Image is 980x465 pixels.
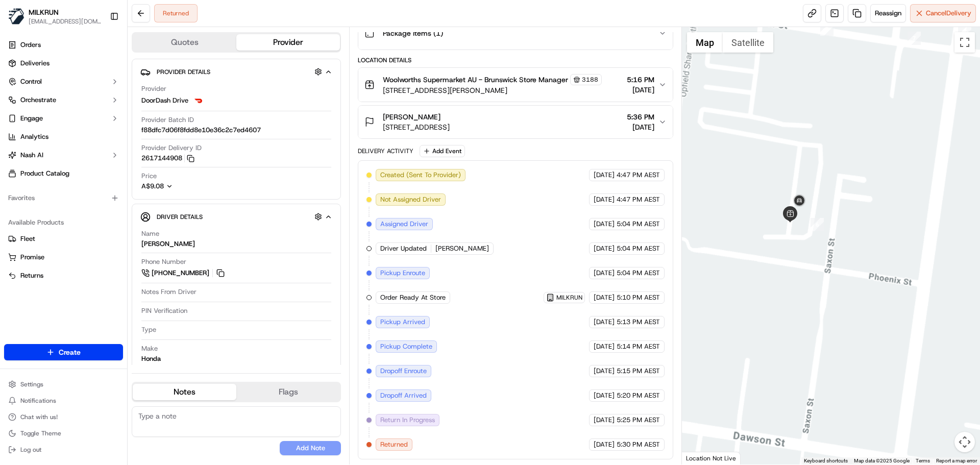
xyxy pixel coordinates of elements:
[4,147,123,163] button: Nash AI
[4,267,123,284] button: Returns
[141,354,161,363] div: Honda
[383,112,440,122] span: [PERSON_NAME]
[617,366,660,376] span: 5:15 PM AEST
[157,213,203,221] span: Driver Details
[59,347,81,357] span: Create
[192,94,205,107] img: doordash_logo_v2.png
[20,271,43,280] span: Returns
[141,287,197,297] span: Notes From Driver
[380,219,428,229] span: Assigned Driver
[20,380,43,388] span: Settings
[141,172,157,181] span: Price
[358,56,673,64] div: Location Details
[4,426,123,440] button: Toggle Theme
[141,115,194,125] span: Provider Batch ID
[594,170,615,180] span: [DATE]
[141,239,195,249] div: [PERSON_NAME]
[380,170,461,180] span: Created (Sent To Provider)
[811,218,824,231] div: 6
[4,4,106,29] button: MILKRUNMILKRUN[EMAIL_ADDRESS][DOMAIN_NAME]
[380,195,441,204] span: Not Assigned Driver
[380,440,408,449] span: Returned
[141,325,156,334] span: Type
[20,77,42,86] span: Control
[582,76,598,84] span: 3188
[594,219,615,229] span: [DATE]
[20,429,61,437] span: Toggle Theme
[141,229,159,238] span: Name
[594,268,615,278] span: [DATE]
[20,40,41,50] span: Orders
[4,249,123,265] button: Promise
[141,267,226,279] a: [PHONE_NUMBER]
[594,366,615,376] span: [DATE]
[20,234,35,243] span: Fleet
[133,34,236,51] button: Quotes
[820,22,834,36] div: 5
[723,32,773,53] button: Show satellite imagery
[682,452,741,464] div: Location Not Live
[29,7,59,17] button: MILKRUN
[20,59,50,68] span: Deliveries
[141,84,166,93] span: Provider
[4,190,123,206] div: Favorites
[380,317,425,327] span: Pickup Arrived
[141,96,188,105] span: DoorDash Drive
[20,151,43,160] span: Nash AI
[617,317,660,327] span: 5:13 PM AEST
[594,342,615,351] span: [DATE]
[380,366,427,376] span: Dropoff Enroute
[380,415,435,425] span: Return In Progress
[8,234,119,243] a: Fleet
[20,253,44,262] span: Promise
[236,34,340,51] button: Provider
[627,112,654,122] span: 5:36 PM
[141,143,202,153] span: Provider Delivery ID
[4,37,123,53] a: Orders
[854,458,910,463] span: Map data ©2025 Google
[141,344,158,353] span: Make
[627,85,654,95] span: [DATE]
[617,268,660,278] span: 5:04 PM AEST
[20,95,56,105] span: Orchestrate
[617,391,660,400] span: 5:20 PM AEST
[4,129,123,145] a: Analytics
[380,268,425,278] span: Pickup Enroute
[4,443,123,457] button: Log out
[594,195,615,204] span: [DATE]
[141,257,186,266] span: Phone Number
[926,9,971,18] span: Cancel Delivery
[4,110,123,127] button: Engage
[8,8,24,25] img: MILKRUN
[140,208,332,225] button: Driver Details
[141,182,231,191] button: A$9.08
[8,271,119,280] a: Returns
[617,219,660,229] span: 5:04 PM AEST
[617,440,660,449] span: 5:30 PM AEST
[556,293,582,302] span: MILKRUN
[617,244,660,253] span: 5:04 PM AEST
[594,317,615,327] span: [DATE]
[870,4,906,22] button: Reassign
[627,75,654,85] span: 5:16 PM
[4,165,123,182] a: Product Catalog
[617,342,660,351] span: 5:14 PM AEST
[383,122,450,132] span: [STREET_ADDRESS]
[594,293,615,302] span: [DATE]
[4,92,123,108] button: Orchestrate
[20,114,43,123] span: Engage
[617,415,660,425] span: 5:25 PM AEST
[617,170,660,180] span: 4:47 PM AEST
[380,342,432,351] span: Pickup Complete
[435,244,489,253] span: [PERSON_NAME]
[617,293,660,302] span: 5:10 PM AEST
[20,446,41,454] span: Log out
[358,68,672,102] button: Woolworths Supermarket AU - Brunswick Store Manager3188[STREET_ADDRESS][PERSON_NAME]5:16 PM[DATE]
[875,9,901,18] span: Reassign
[4,55,123,71] a: Deliveries
[141,126,261,135] span: f88dfc7d06f8fdd8e10e36c2c7ed4607
[141,306,187,315] span: PIN Verification
[29,17,102,26] button: [EMAIL_ADDRESS][DOMAIN_NAME]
